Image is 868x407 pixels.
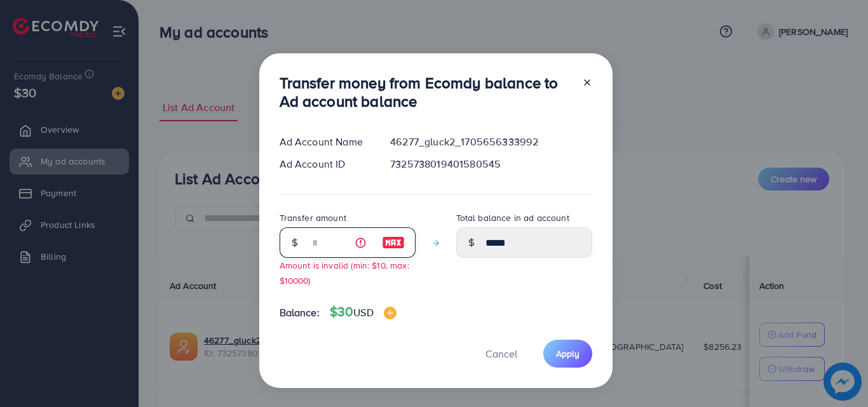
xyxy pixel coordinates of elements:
[280,211,346,224] label: Transfer amount
[456,211,569,224] label: Total balance in ad account
[470,340,533,367] button: Cancel
[353,305,373,319] span: USD
[556,347,580,360] span: Apply
[380,135,602,149] div: 46277_gluck2_1705656333992
[543,340,592,367] button: Apply
[280,259,409,286] small: Amount is invalid (min: $10, max: $10000)
[269,135,381,149] div: Ad Account Name
[330,304,397,320] h4: $30
[384,307,397,319] img: image
[280,74,572,110] h3: Transfer money from Ecomdy balance to Ad account balance
[382,235,405,250] img: image
[485,347,517,361] span: Cancel
[269,157,381,171] div: Ad Account ID
[280,305,320,320] span: Balance:
[380,157,602,171] div: 7325738019401580545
